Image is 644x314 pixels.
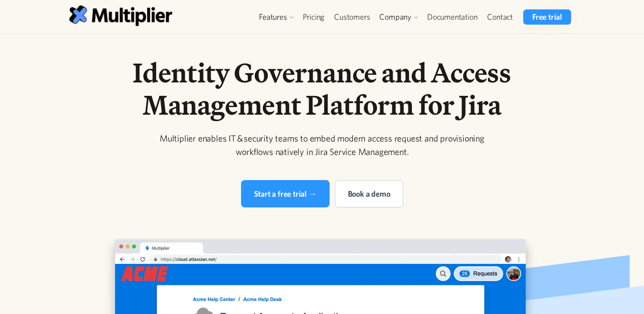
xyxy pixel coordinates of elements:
h1: Identity Governance and Access Management Platform for Jira [93,56,551,121]
div: Company [375,9,422,25]
a: Free trial [523,9,571,25]
div: Company [379,12,411,22]
a: Pricing [298,9,330,25]
div: Features [259,12,287,22]
a: Start a free trial → [241,180,330,207]
a: Contact [482,9,518,25]
div: Start a free trial → [254,188,317,200]
div: Multiplier enables IT & security teams to embed modern access request and provisioning workflows ... [150,132,494,159]
a: Customers [329,9,375,25]
a: Documentation [422,9,482,25]
a: Book a demo [335,180,403,207]
div: Book a demo [348,188,390,200]
div: Features [254,9,297,25]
